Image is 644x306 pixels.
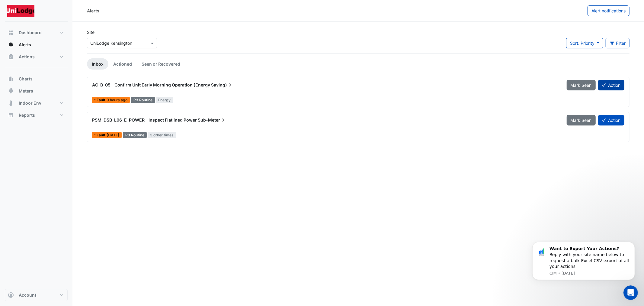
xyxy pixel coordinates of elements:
[7,5,34,17] img: Company Logo
[97,98,107,102] span: Fault
[19,292,36,298] span: Account
[137,58,185,70] a: Seen or Recovered
[5,27,68,39] button: Dashboard
[567,115,596,125] button: Mark Seen
[107,98,127,102] span: Fri 10-Oct-2025 05:00 AEDT
[211,82,233,88] span: Saving)
[19,100,41,106] span: Indoor Env
[19,76,33,82] span: Charts
[8,42,14,48] app-icon: Alerts
[108,58,137,70] a: Actioned
[19,42,31,48] span: Alerts
[5,85,68,97] button: Meters
[5,39,68,51] button: Alerts
[198,117,226,123] span: Sub-Meter
[87,29,95,35] label: Site
[588,5,630,16] button: Alert notifications
[523,240,644,303] iframe: Intercom notifications message
[92,117,197,122] span: PSM-DSB-L06-E-POWER - Inspect Flatlined Power
[92,82,210,87] span: AC-B-05 - Confirm Unit Early Morning Operation (Energy
[19,54,35,60] span: Actions
[571,83,592,88] span: Mark Seen
[8,112,14,118] app-icon: Reports
[5,73,68,85] button: Charts
[156,97,173,103] span: Energy
[8,30,14,36] app-icon: Dashboard
[8,88,14,94] app-icon: Meters
[567,80,596,90] button: Mark Seen
[8,54,14,60] app-icon: Actions
[566,38,603,48] button: Sort: Priority
[8,100,14,106] app-icon: Indoor Env
[5,97,68,109] button: Indoor Env
[131,97,155,103] div: P3 Routine
[19,30,42,36] span: Dashboard
[5,51,68,63] button: Actions
[97,133,107,137] span: Fault
[123,132,147,138] div: P3 Routine
[19,112,35,118] span: Reports
[5,289,68,301] button: Account
[570,41,594,46] span: Sort: Priority
[87,58,108,70] a: Inbox
[606,38,630,48] button: Filter
[598,80,624,90] button: Action
[623,285,638,300] iframe: Intercom live chat
[87,8,99,14] div: Alerts
[571,118,592,123] span: Mark Seen
[148,132,176,138] span: 3 other times
[5,109,68,121] button: Reports
[598,115,624,125] button: Action
[107,133,119,137] span: Wed 08-Oct-2025 07:30 AEDT
[19,88,33,94] span: Meters
[591,8,626,13] span: Alert notifications
[8,76,14,82] app-icon: Charts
